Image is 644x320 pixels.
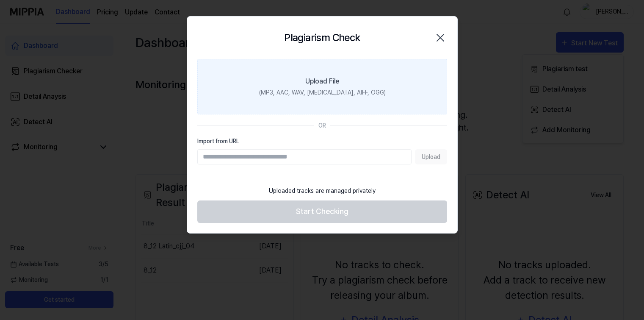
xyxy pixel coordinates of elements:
[318,121,326,130] div: OR
[305,76,339,86] div: Upload File
[284,30,360,45] h2: Plagiarism Check
[264,181,381,200] div: Uploaded tracks are managed privately
[197,137,447,146] label: Import from URL
[259,88,385,97] div: (MP3, AAC, WAV, [MEDICAL_DATA], AIFF, OGG)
